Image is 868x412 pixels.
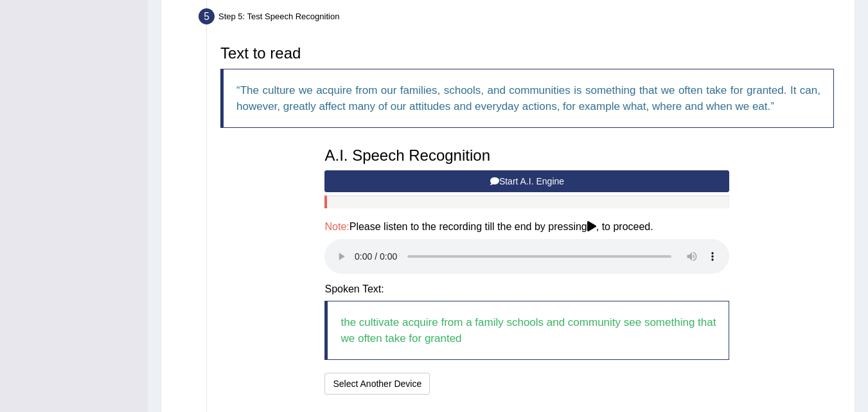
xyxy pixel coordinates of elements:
[324,221,729,233] h4: Please listen to the recording till the end by pressing , to proceed.
[324,147,729,164] h3: A.I. Speech Recognition
[324,221,349,232] span: Note:
[236,84,820,112] q: The culture we acquire from our families, schools, and communities is something that we often tak...
[324,373,430,395] button: Select Another Device
[324,301,729,360] blockquote: the cultivate acquire from a family schools and community see something that we often take for gr...
[193,4,849,33] div: Step 5: Test Speech Recognition
[324,283,729,295] h4: Spoken Text:
[324,170,729,192] button: Start A.I. Engine
[220,45,834,62] h3: Text to read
